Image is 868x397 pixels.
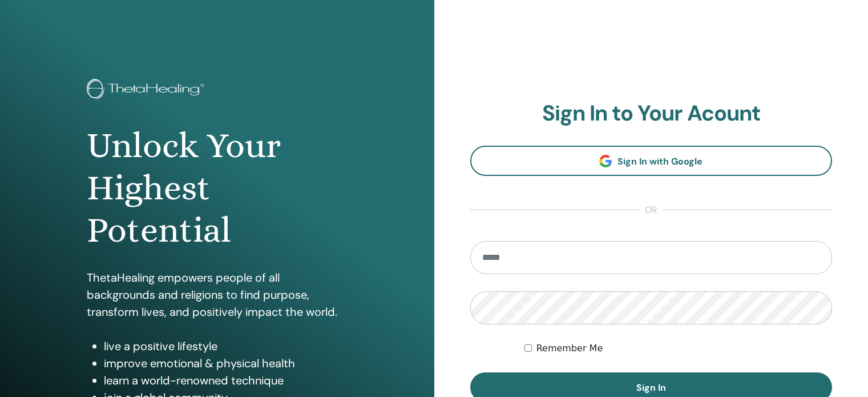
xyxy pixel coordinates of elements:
[524,342,832,355] div: Keep me authenticated indefinitely or until I manually logout
[470,101,833,127] h2: Sign In to Your Acount
[87,125,348,252] h1: Unlock Your Highest Potential
[104,338,348,355] li: live a positive lifestyle
[639,203,663,217] span: or
[87,269,348,320] p: ThetaHealing empowers people of all backgrounds and religions to find purpose, transform lives, a...
[617,155,703,167] span: Sign In with Google
[104,372,348,389] li: learn a world-renowned technique
[470,146,833,176] a: Sign In with Google
[536,342,603,355] label: Remember Me
[636,382,666,394] span: Sign In
[104,355,348,372] li: improve emotional & physical health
